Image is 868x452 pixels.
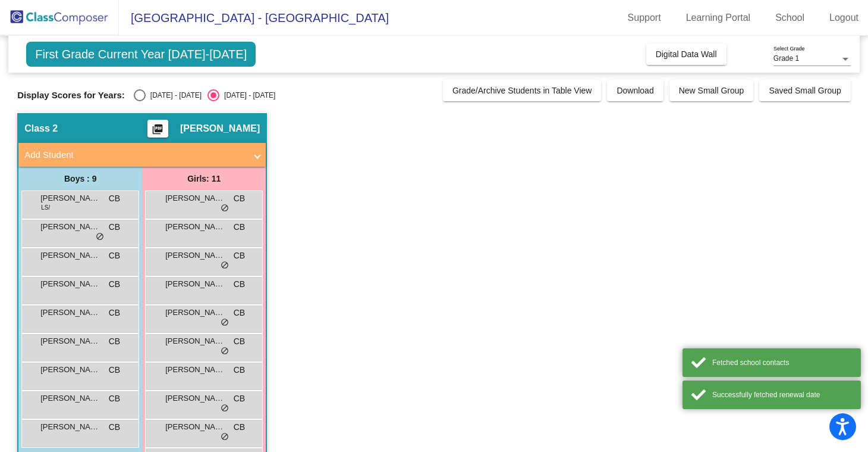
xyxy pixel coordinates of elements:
[769,86,841,95] span: Saved Small Group
[40,278,100,290] span: [PERSON_NAME]
[41,203,50,212] span: LS/
[773,54,799,63] span: Grade 1
[134,89,275,101] mat-radio-group: Select an option
[234,192,245,205] span: CB
[165,364,225,376] span: [PERSON_NAME]
[234,421,245,434] span: CB
[234,364,245,376] span: CB
[109,278,120,291] span: CB
[165,392,225,404] span: [PERSON_NAME]
[150,123,165,140] mat-icon: picture_as_pdf
[820,8,868,27] a: Logout
[607,80,663,101] button: Download
[18,167,142,191] div: Boys : 9
[443,80,602,101] button: Grade/Archive Students in Table View
[221,404,229,413] span: do_not_disturb_alt
[219,90,275,101] div: [DATE] - [DATE]
[679,86,744,95] span: New Small Group
[24,148,246,162] mat-panel-title: Add Student
[165,192,225,204] span: [PERSON_NAME]
[452,86,592,95] span: Grade/Archive Students in Table View
[712,357,852,368] div: Fetched school contacts
[40,250,100,261] span: [PERSON_NAME]
[17,90,125,101] span: Display Scores for Years:
[146,90,202,101] div: [DATE] - [DATE]
[221,261,229,270] span: do_not_disturb_alt
[165,335,225,347] span: [PERSON_NAME]
[669,80,754,101] button: New Small Group
[234,307,245,319] span: CB
[40,364,100,376] span: [PERSON_NAME]
[656,49,717,59] span: Digital Data Wall
[24,123,58,135] span: Class 2
[40,307,100,319] span: [PERSON_NAME]
[677,8,760,27] a: Learning Portal
[18,143,266,167] mat-expansion-panel-header: Add Student
[234,250,245,262] span: CB
[221,432,229,442] span: do_not_disturb_alt
[766,8,814,27] a: School
[759,80,850,101] button: Saved Small Group
[109,250,120,262] span: CB
[646,43,727,65] button: Digital Data Wall
[109,392,120,405] span: CB
[147,120,168,138] button: Print Students Details
[40,335,100,347] span: [PERSON_NAME]
[119,8,389,27] span: [GEOGRAPHIC_DATA] - [GEOGRAPHIC_DATA]
[234,335,245,348] span: CB
[221,204,229,213] span: do_not_disturb_alt
[165,250,225,261] span: [PERSON_NAME]
[617,86,653,95] span: Download
[109,307,120,319] span: CB
[109,421,120,434] span: CB
[221,347,229,356] span: do_not_disturb_alt
[165,421,225,433] span: [PERSON_NAME]
[26,42,256,67] span: First Grade Current Year [DATE]-[DATE]
[109,221,120,233] span: CB
[234,392,245,405] span: CB
[165,221,225,233] span: [PERSON_NAME]
[40,192,100,204] span: [PERSON_NAME] [PERSON_NAME]
[234,221,245,233] span: CB
[618,8,671,27] a: Support
[234,278,245,291] span: CB
[109,192,120,205] span: CB
[40,392,100,404] span: [PERSON_NAME]
[712,389,852,400] div: Successfully fetched renewal date
[109,364,120,376] span: CB
[165,307,225,319] span: [PERSON_NAME]
[40,421,100,433] span: [PERSON_NAME]
[221,318,229,328] span: do_not_disturb_alt
[180,123,260,135] span: [PERSON_NAME]
[142,167,266,191] div: Girls: 11
[165,278,225,290] span: [PERSON_NAME]
[96,232,104,242] span: do_not_disturb_alt
[40,221,100,233] span: [PERSON_NAME]
[109,335,120,348] span: CB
